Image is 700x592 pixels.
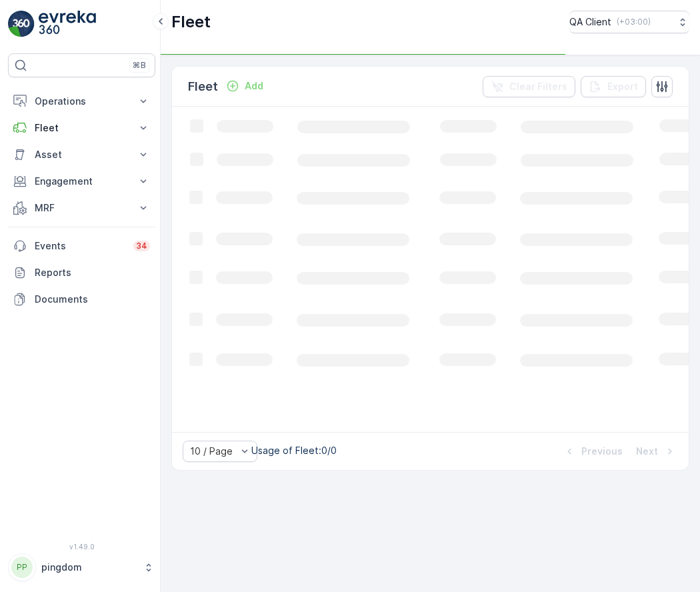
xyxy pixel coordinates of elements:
[617,17,651,27] p: ( +03:00 )
[35,201,129,215] p: MRF
[8,553,155,581] button: PPpingdom
[569,11,689,33] button: QA Client(+03:00)
[8,11,35,37] img: logo
[483,76,575,97] button: Clear Filters
[569,15,611,29] p: QA Client
[221,78,269,94] button: Add
[8,286,155,313] a: Documents
[41,561,137,574] p: pingdom
[35,95,129,108] p: Operations
[188,77,218,96] p: Fleet
[35,175,129,188] p: Engagement
[8,88,155,115] button: Operations
[8,233,155,259] a: Events34
[8,195,155,221] button: MRF
[11,557,33,578] div: PP
[607,80,638,93] p: Export
[636,445,658,458] p: Next
[35,293,150,306] p: Documents
[35,239,125,253] p: Events
[39,11,96,37] img: logo_light-DOdMpM7g.png
[136,241,147,251] p: 34
[8,543,155,551] span: v 1.49.0
[8,259,155,286] a: Reports
[245,79,263,93] p: Add
[251,444,337,457] p: Usage of Fleet : 0/0
[35,121,129,135] p: Fleet
[561,443,624,459] button: Previous
[8,168,155,195] button: Engagement
[35,148,129,161] p: Asset
[509,80,567,93] p: Clear Filters
[171,11,211,33] p: Fleet
[8,141,155,168] button: Asset
[635,443,678,459] button: Next
[581,445,623,458] p: Previous
[133,60,146,71] p: ⌘B
[581,76,646,97] button: Export
[35,266,150,279] p: Reports
[8,115,155,141] button: Fleet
